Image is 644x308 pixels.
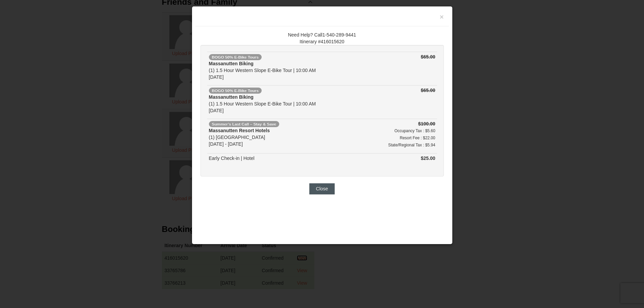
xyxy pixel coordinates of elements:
span: BOGO 50% E-Bike Tours [209,88,262,94]
div: Need Help? Call1-540-289-9441 Itinerary #416015620 [200,31,444,45]
td: Early Check-in | Hotel [207,153,365,163]
button: × [440,14,444,20]
strong: $25.00 [421,156,435,161]
strike: $65.00 [421,54,435,60]
button: Close [309,183,335,194]
small: Occupancy Tax : $5.60 [395,128,435,133]
div: (1) 1.5 Hour Western Slope E-Bike Tour | 10:00 AM [DATE] [209,60,363,80]
div: (1) 1.5 Hour Western Slope E-Bike Tour | 10:00 AM [DATE] [209,94,363,114]
small: State/Regional Tax : $5.94 [388,143,435,147]
span: Summer’s Last Call – Stay & Save [209,121,280,127]
strong: Massanutten Resort Hotels [209,128,270,133]
strong: Massanutten Biking [209,61,254,66]
span: BOGO 50% E-Bike Tours [209,54,262,60]
strong: Massanutten Biking [209,94,254,100]
strike: $65.00 [421,88,435,93]
div: (1) [GEOGRAPHIC_DATA] [DATE] - [DATE] [209,127,363,147]
strike: $100.00 [418,121,435,126]
small: Resort Fee : $22.00 [400,136,435,140]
